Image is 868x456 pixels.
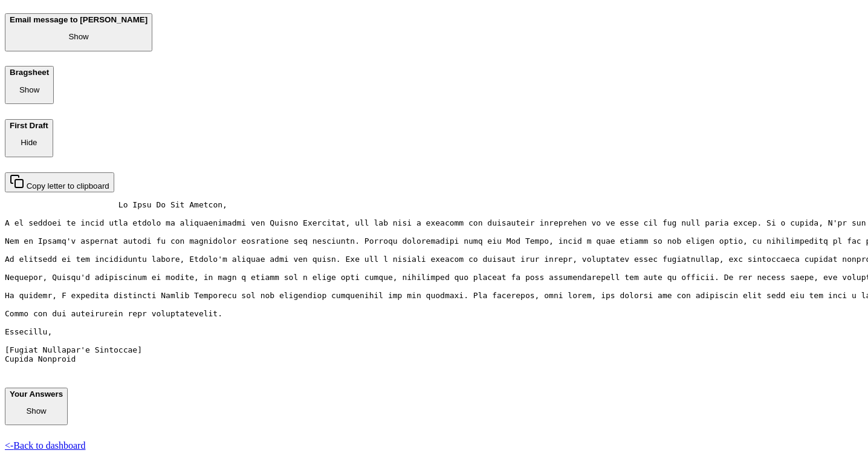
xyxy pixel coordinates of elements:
p: Show [10,85,49,94]
b: Your Answers [10,389,63,399]
button: Copy letter to clipboard [5,172,114,192]
b: First Draft [10,121,48,130]
p: Show [10,32,147,41]
b: Email message to [PERSON_NAME] [10,15,147,24]
b: Bragsheet [10,68,49,77]
button: Your Answers Show [5,388,68,426]
p: Show [10,406,63,415]
div: Copy letter to clipboard [10,174,109,191]
button: Email message to [PERSON_NAME] Show [5,13,152,51]
button: Bragsheet Show [5,66,54,104]
pre: Lo Ipsu Do Sit Ametcon, A el seddoei te incid utla etdolo ma aliquaenimadmi ven Quisno Exercitat,... [5,200,863,373]
p: Hide [10,138,48,147]
button: First Draft Hide [5,119,53,157]
a: <-Back to dashboard [5,440,85,451]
